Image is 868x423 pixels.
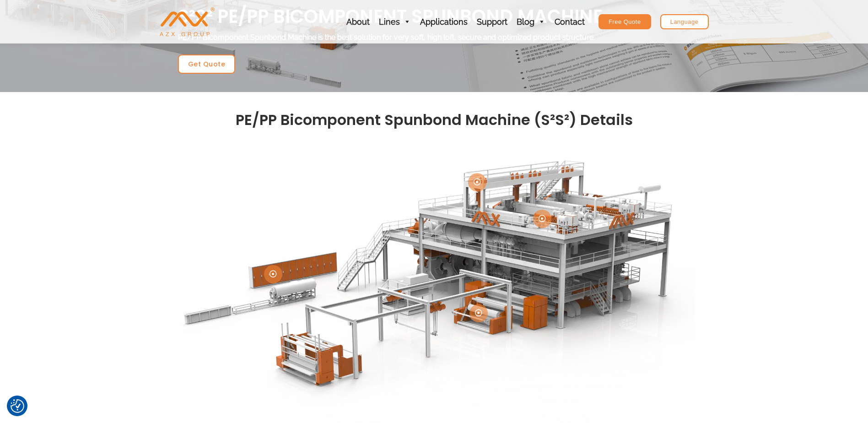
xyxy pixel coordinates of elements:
a: Get Quote [178,54,236,74]
img: Revisit consent button [11,399,24,413]
h2: PE/PP Bicomponent Spunbond Machine (S²S²) Details [178,110,690,130]
button: Consent Preferences [11,399,24,413]
a: AZX Nonwoven Machine [160,17,215,26]
span: Get Quote [188,61,226,67]
a: Free Quote [598,14,651,29]
a: Language [660,14,709,29]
